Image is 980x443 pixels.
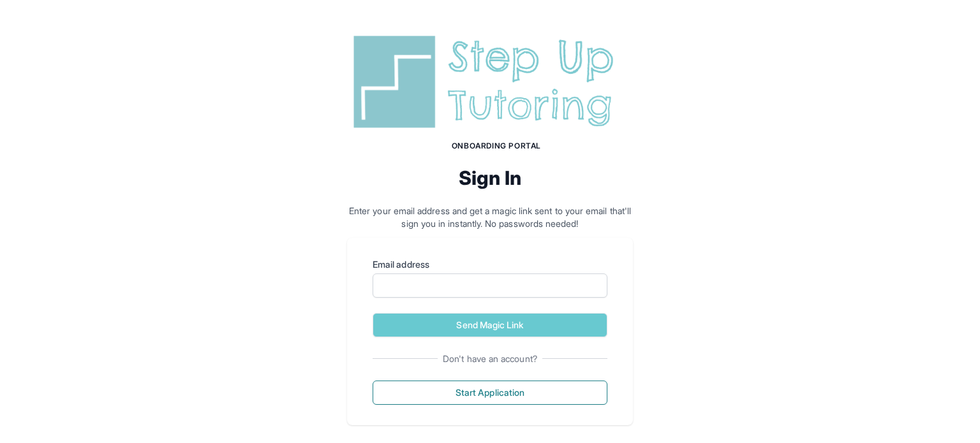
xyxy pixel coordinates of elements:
button: Start Application [373,381,607,405]
p: Enter your email address and get a magic link sent to your email that'll sign you in instantly. N... [347,205,633,230]
label: Email address [373,258,607,271]
button: Send Magic Link [373,313,607,337]
span: Don't have an account? [438,352,542,365]
h1: Onboarding Portal [360,141,633,151]
h2: Sign In [347,166,633,189]
img: Step Up Tutoring horizontal logo [347,31,633,133]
